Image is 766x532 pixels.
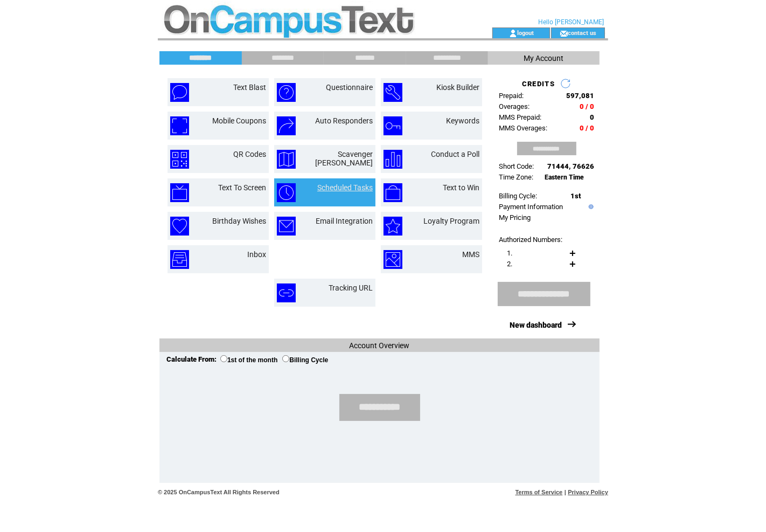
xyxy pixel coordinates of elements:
a: Terms of Service [516,489,563,495]
img: conduct-a-poll.png [384,150,402,169]
a: Keywords [446,116,479,125]
span: Short Code: [499,162,534,170]
img: kiosk-builder.png [384,83,402,102]
a: My Pricing [499,213,531,222]
span: © 2025 OnCampusText All Rights Reserved [158,489,280,495]
a: Loyalty Program [423,217,479,225]
a: Questionnaire [326,83,373,92]
span: 0 / 0 [580,102,594,110]
span: Time Zone: [499,173,533,181]
img: scavenger-hunt.png [277,150,296,169]
a: Scheduled Tasks [317,183,373,192]
img: inbox.png [170,250,189,269]
span: Eastern Time [545,174,584,181]
span: MMS Prepaid: [499,113,541,121]
a: MMS [462,250,479,259]
a: logout [517,29,534,36]
label: 1st of the month [220,356,277,364]
a: Scavenger [PERSON_NAME] [315,150,373,167]
a: Text To Screen [218,183,266,192]
span: Prepaid: [499,92,524,100]
img: scheduled-tasks.png [277,183,296,202]
a: Tracking URL [329,284,373,292]
span: Billing Cycle: [499,192,537,200]
img: email-integration.png [277,217,296,236]
img: text-to-win.png [384,183,402,202]
img: help.gif [586,204,594,209]
span: 0 [590,113,594,121]
img: birthday-wishes.png [170,217,189,236]
img: loyalty-program.png [384,217,402,236]
img: text-to-screen.png [170,183,189,202]
a: Email Integration [316,217,373,225]
span: Calculate From: [166,355,217,363]
img: qr-codes.png [170,150,189,169]
a: QR Codes [233,150,266,158]
img: text-blast.png [170,83,189,102]
span: My Account [524,54,564,63]
label: Billing Cycle [282,356,328,364]
img: auto-responders.png [277,116,296,135]
a: Text Blast [233,83,266,92]
span: 71444, 76626 [547,162,594,170]
span: 1. [507,249,512,257]
a: Auto Responders [315,116,373,125]
img: tracking-url.png [277,284,296,302]
a: Mobile Coupons [212,116,266,125]
span: 597,081 [566,92,594,100]
a: Privacy Policy [568,489,608,495]
input: Billing Cycle [282,355,289,362]
a: contact us [568,29,596,36]
span: 0 / 0 [580,124,594,132]
span: Hello [PERSON_NAME] [538,18,604,26]
a: Text to Win [443,183,479,192]
input: 1st of the month [220,355,227,362]
a: Inbox [247,250,266,259]
a: Birthday Wishes [212,217,266,225]
a: New dashboard [510,321,562,329]
span: 1st [570,192,581,200]
a: Kiosk Builder [436,83,479,92]
img: mms.png [384,250,402,269]
span: CREDITS [522,80,555,88]
img: questionnaire.png [277,83,296,102]
span: Account Overview [350,341,410,350]
span: Authorized Numbers: [499,236,562,244]
img: mobile-coupons.png [170,116,189,135]
img: keywords.png [384,116,402,135]
span: | [565,489,566,495]
a: Payment Information [499,203,563,211]
img: contact_us_icon.gif [560,29,568,38]
img: account_icon.gif [509,29,517,38]
span: MMS Overages: [499,124,547,132]
a: Conduct a Poll [431,150,479,158]
span: Overages: [499,102,530,110]
span: 2. [507,260,512,268]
